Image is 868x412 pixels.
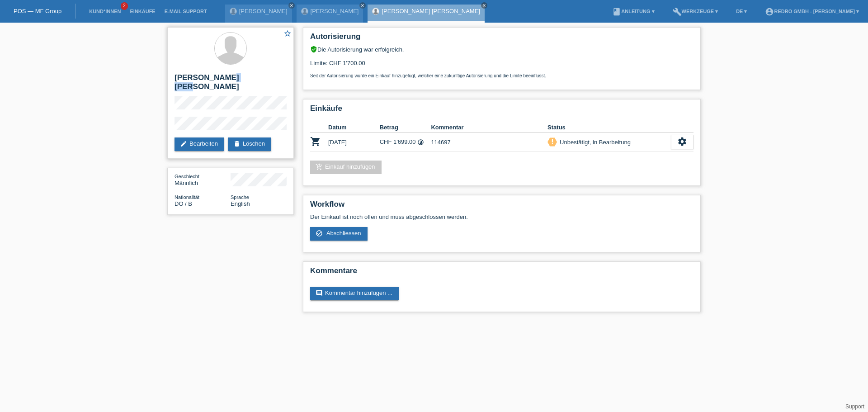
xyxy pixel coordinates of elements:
i: close [289,3,294,8]
a: close [359,2,366,9]
th: Status [547,122,671,133]
a: editBearbeiten [175,137,224,151]
a: bookAnleitung ▾ [608,9,659,14]
i: verified_user [310,46,317,53]
div: Die Autorisierung war erfolgreich. [310,46,693,53]
th: Kommentar [431,122,547,133]
h2: Kommentare [310,266,693,280]
i: edit [180,140,187,147]
div: Limite: CHF 1'700.00 [310,53,693,78]
a: Support [845,403,864,410]
td: CHF 1'699.00 [380,133,431,152]
div: Unbestätigt, in Bearbeitung [557,137,631,147]
i: close [482,3,486,8]
h2: Einkäufe [310,104,693,118]
a: deleteLöschen [228,137,271,151]
i: 36 Raten [417,139,424,146]
i: POSP00026322 [310,136,321,147]
a: close [481,2,487,9]
i: close [360,3,365,8]
th: Datum [328,122,380,133]
h2: [PERSON_NAME] [PERSON_NAME] [175,73,287,96]
i: build [673,7,682,16]
span: English [231,200,250,207]
i: book [612,7,621,16]
i: check_circle_outline [316,230,323,237]
a: Einkäufe [125,9,160,14]
span: Geschlecht [175,174,199,179]
a: E-Mail Support [160,9,212,14]
a: commentKommentar hinzufügen ... [310,287,399,300]
span: Sprache [231,194,249,200]
a: Kund*innen [85,9,125,14]
th: Betrag [380,122,431,133]
td: [DATE] [328,133,380,152]
h2: Workflow [310,200,693,213]
h2: Autorisierung [310,32,693,46]
a: add_shopping_cartEinkauf hinzufügen [310,161,382,174]
a: [PERSON_NAME] [PERSON_NAME] [382,8,480,14]
a: [PERSON_NAME] [311,8,359,14]
i: comment [316,289,323,297]
p: Seit der Autorisierung wurde ein Einkauf hinzugefügt, welcher eine zukünftige Autorisierung und d... [310,73,693,78]
a: account_circleRedro GmbH - [PERSON_NAME] ▾ [760,9,863,14]
i: settings [677,137,687,147]
i: delete [233,140,241,147]
span: Nationalität [175,194,199,200]
td: 114697 [431,133,547,152]
a: DE ▾ [731,9,751,14]
a: buildWerkzeuge ▾ [668,9,723,14]
a: star_border [283,29,292,39]
div: Männlich [175,173,231,186]
a: check_circle_outline Abschliessen [310,227,368,241]
a: close [288,2,295,9]
a: [PERSON_NAME] [239,8,288,14]
a: POS — MF Group [14,8,61,14]
i: add_shopping_cart [316,163,323,170]
i: priority_high [549,138,556,145]
p: Der Einkauf ist noch offen und muss abgeschlossen werden. [310,213,693,220]
span: Abschliessen [326,230,361,237]
i: account_circle [765,7,774,16]
span: 2 [121,2,128,10]
i: star_border [283,29,292,38]
span: Dominikanische Republik / B / 06.09.2014 [175,200,192,207]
